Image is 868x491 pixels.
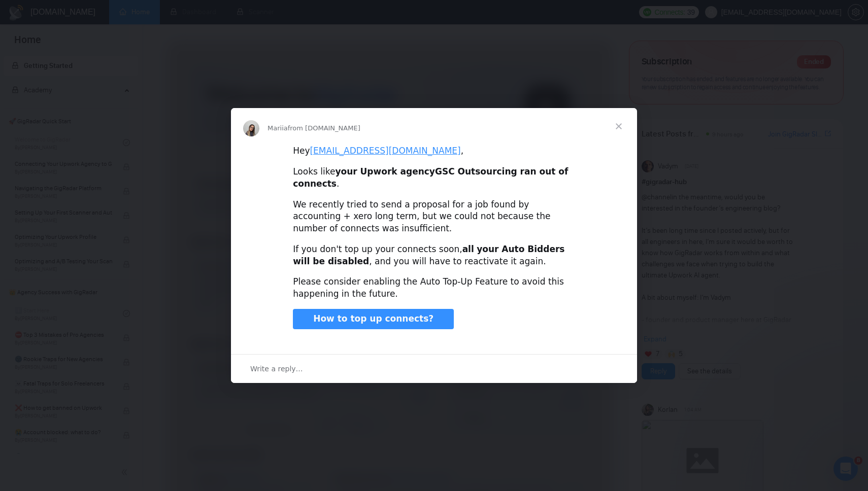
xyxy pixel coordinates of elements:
div: If you don't top up your connects soon, , and you will have to reactivate it again. [293,243,575,268]
div: Hey , [293,145,575,157]
b: all [462,244,474,254]
div: Open conversation and reply [231,354,637,383]
span: Mariia [268,124,288,132]
span: How to top up connects? [313,313,433,324]
b: your Auto Bidders will be disabled [293,244,564,266]
b: GSC Outsourcing ran out of connects [293,166,568,189]
div: Please consider enabling the Auto Top-Up Feature to avoid this happening in the future. [293,276,575,300]
div: We recently tried to send a proposal for a job found by accounting + xero long term, but we could... [293,199,575,235]
a: How to top up connects? [293,309,454,329]
b: your Upwork agency [335,166,435,177]
img: Profile image for Mariia [243,120,259,136]
a: [EMAIL_ADDRESS][DOMAIN_NAME] [310,146,460,156]
span: Write a reply… [250,362,303,375]
span: Close [600,108,637,145]
span: from [DOMAIN_NAME] [288,124,360,132]
div: Looks like . [293,166,575,190]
